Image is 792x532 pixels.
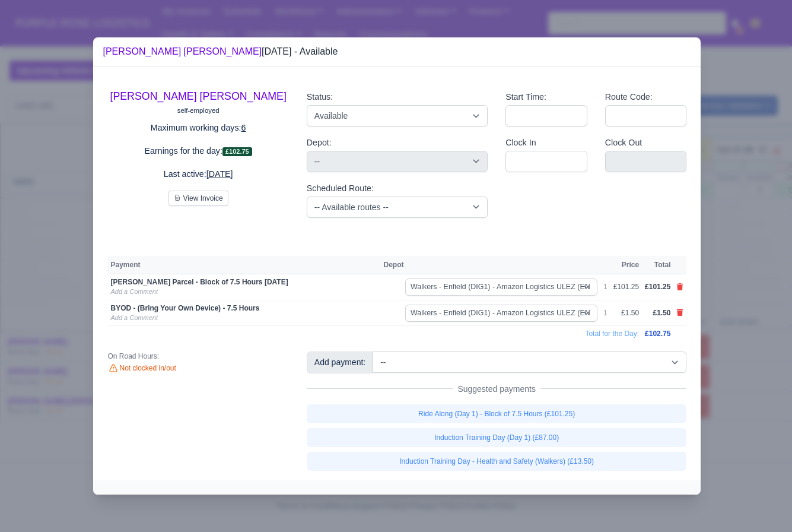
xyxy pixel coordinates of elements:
[307,452,687,471] a: Induction Training Day - Health and Safety (Walkers) (£13.50)
[307,90,333,104] label: Status:
[206,169,233,179] u: [DATE]
[610,274,642,300] td: £101.25
[605,90,653,104] label: Route Code:
[307,404,687,423] a: Ride Along (Day 1) - Block of 7.5 Hours (£101.25)
[453,383,540,395] span: Suggested payments
[107,144,288,158] p: Earnings for the day:
[222,147,252,156] span: £102.75
[733,475,792,532] iframe: Chat Widget
[603,282,607,292] div: 1
[505,136,536,150] label: Clock In
[110,277,377,287] div: [PERSON_NAME] Parcel - Block of 7.5 Hours [DATE]
[110,303,377,313] div: BYOD - (Bring Your Own Device) - 7.5 Hours
[107,351,288,361] div: On Road Hours:
[642,256,673,274] th: Total
[107,167,288,181] p: Last active:
[307,351,373,373] div: Add payment:
[653,309,670,317] span: £1.50
[505,90,546,104] label: Start Time:
[168,191,228,206] button: View Invoice
[610,256,642,274] th: Price
[610,300,642,326] td: £1.50
[307,428,687,447] a: Induction Training Day (Day 1) (£87.00)
[110,90,286,102] a: [PERSON_NAME] [PERSON_NAME]
[110,314,157,321] a: Add a Comment
[585,330,639,338] span: Total for the Day:
[107,256,380,274] th: Payment
[605,136,642,150] label: Clock Out
[110,288,157,295] a: Add a Comment
[103,45,338,59] div: [DATE] - Available
[107,121,288,135] p: Maximum working days:
[107,363,288,374] div: Not clocked in/out
[645,330,670,338] span: £102.75
[307,136,332,150] label: Depot:
[241,123,246,132] u: 6
[307,182,374,195] label: Scheduled Route:
[177,107,220,114] small: self-employed
[380,256,600,274] th: Depot
[603,308,607,318] div: 1
[645,283,670,291] span: £101.25
[103,46,262,56] a: [PERSON_NAME] [PERSON_NAME]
